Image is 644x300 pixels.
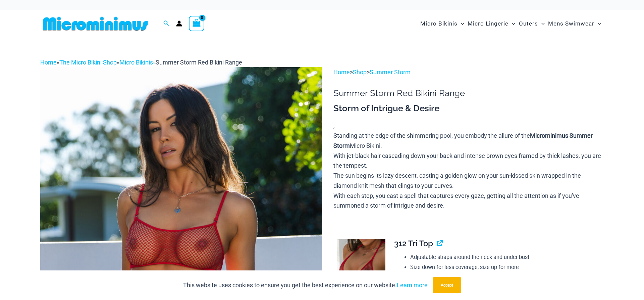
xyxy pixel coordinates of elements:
[353,69,367,76] a: Shop
[59,59,117,66] a: The Micro Bikini Shop
[410,252,598,262] li: Adjustable straps around the neck and under bust
[370,69,411,76] a: Summer Storm
[458,15,464,32] span: Menu Toggle
[163,19,169,28] a: Search icon link
[468,15,508,32] span: Micro Lingerie
[176,20,182,27] a: Account icon link
[333,103,604,211] div: ,
[40,59,57,66] a: Home
[420,15,458,32] span: Micro Bikinis
[333,132,593,149] b: Microminimus Summer Storm
[119,59,153,66] a: Micro Bikinis
[189,16,204,31] a: View Shopping Cart, empty
[538,15,545,32] span: Menu Toggle
[418,12,604,35] nav: Site Navigation
[40,59,242,66] span: » » »
[517,13,546,34] a: OutersMenu ToggleMenu Toggle
[397,282,428,289] a: Learn more
[183,280,428,290] p: This website uses cookies to ensure you get the best experience on our website.
[546,13,603,34] a: Mens SwimwearMenu ToggleMenu Toggle
[594,15,601,32] span: Menu Toggle
[333,103,604,114] h3: Storm of Intrigue & Desire
[394,239,433,248] span: 312 Tri Top
[410,262,598,272] li: Size down for less coverage, size up for more
[519,15,538,32] span: Outers
[433,277,461,293] button: Accept
[333,69,350,76] a: Home
[40,16,151,31] img: MM SHOP LOGO FLAT
[548,15,594,32] span: Mens Swimwear
[508,15,515,32] span: Menu Toggle
[156,59,242,66] span: Summer Storm Red Bikini Range
[333,88,604,98] h1: Summer Storm Red Bikini Range
[466,13,517,34] a: Micro LingerieMenu ToggleMenu Toggle
[333,131,604,211] p: Standing at the edge of the shimmering pool, you embody the allure of the Micro Bikini. With jet-...
[333,67,604,77] p: > >
[419,13,466,34] a: Micro BikinisMenu ToggleMenu Toggle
